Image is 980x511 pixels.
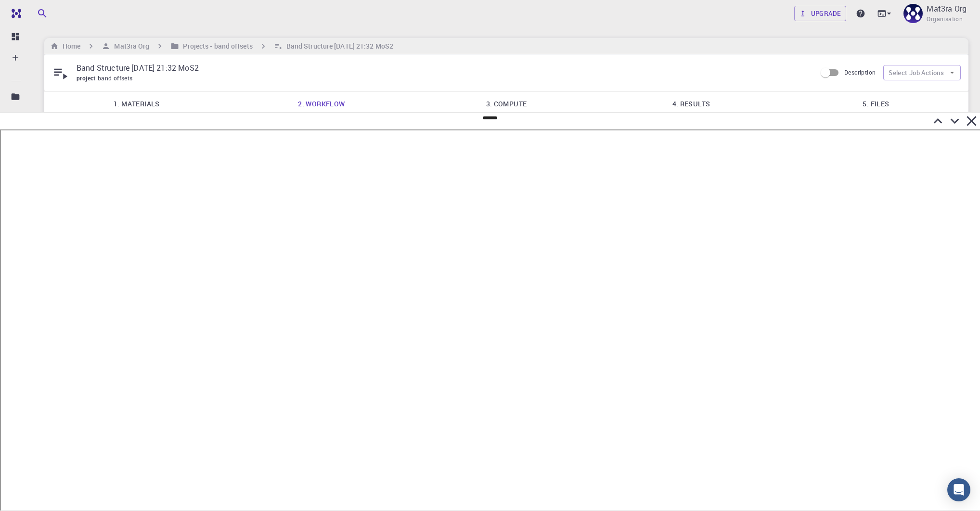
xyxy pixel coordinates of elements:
[927,14,963,24] span: Organisation
[229,91,414,116] a: 2. Workflow
[599,91,784,116] a: 4. Results
[110,41,149,51] h6: Mat3ra Org
[98,74,137,82] span: band offsets
[179,41,252,51] h6: Projects - band offsets
[883,65,961,80] button: Select Job Actions
[77,62,809,74] p: Band Structure [DATE] 21:32 MoS2
[77,74,98,82] span: project
[947,478,970,501] div: Open Intercom Messenger
[844,68,876,76] span: Description
[8,9,21,18] img: logo
[784,91,968,116] a: 5. Files
[927,3,967,14] p: Mat3ra Org
[44,91,229,116] a: 1. Materials
[794,6,847,21] button: Upgrade
[48,41,395,51] nav: breadcrumb
[283,41,393,51] h6: Band Structure [DATE] 21:32 MoS2
[414,91,599,116] a: 3. Compute
[59,41,80,51] h6: Home
[903,4,923,23] img: Mat3ra Org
